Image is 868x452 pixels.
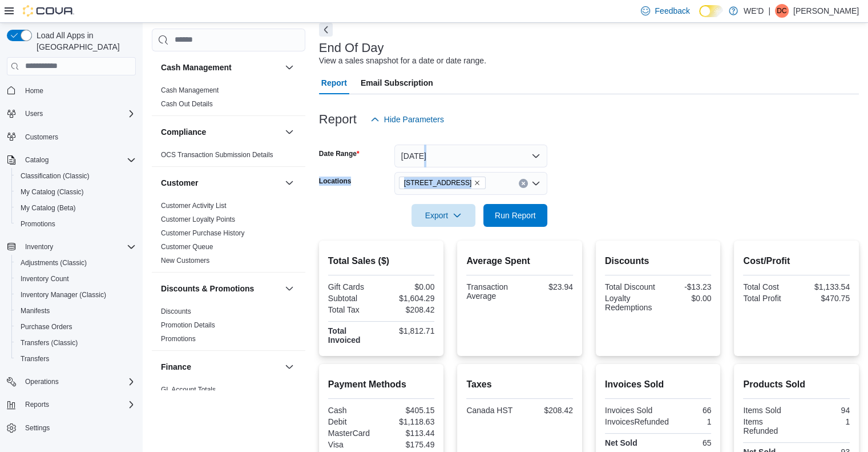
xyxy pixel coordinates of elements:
span: Load All Apps in [GEOGRAPHIC_DATA] [32,30,136,53]
button: Inventory Manager (Classic) [11,287,140,303]
button: Catalog [2,152,140,168]
div: Cash Management [152,83,305,115]
a: Promotions [16,217,60,231]
button: Manifests [11,303,140,319]
button: Catalog [21,153,53,167]
span: My Catalog (Beta) [16,201,136,215]
div: 65 [660,438,711,447]
span: Cash Out Details [161,99,213,109]
button: Clear input [519,179,528,188]
span: Report [321,71,347,94]
div: 1 [799,417,850,426]
span: Users [21,107,136,121]
span: Reports [21,398,136,411]
label: Locations [319,177,352,186]
span: Operations [25,377,59,386]
button: Operations [2,374,140,390]
span: Promotion Details [161,321,215,330]
button: Finance [161,361,280,373]
a: Cash Management [161,86,219,94]
div: 66 [660,406,711,415]
div: $1,812.71 [383,326,434,335]
button: Next [319,23,333,37]
a: Cash Out Details [161,100,213,108]
div: $1,118.63 [383,417,434,426]
span: Customer Queue [161,242,213,251]
div: Visa [328,440,379,449]
div: $208.42 [522,406,573,415]
a: Customer Loyalty Points [161,215,235,223]
div: Total Tax [328,305,379,314]
span: Transfers [21,354,49,363]
span: My Catalog (Classic) [21,187,84,197]
button: Purchase Orders [11,319,140,335]
div: $1,133.54 [799,282,850,291]
h3: Cash Management [161,62,232,73]
p: WE'D [744,4,764,18]
button: Export [411,204,475,227]
h3: Discounts & Promotions [161,283,254,294]
button: Inventory [2,239,140,255]
a: Promotions [161,335,196,343]
span: Adjustments (Classic) [21,258,87,267]
div: $405.15 [383,406,434,415]
div: $208.42 [383,305,434,314]
button: Operations [21,375,63,389]
h2: Cost/Profit [743,254,850,268]
span: Inventory Count [21,274,69,283]
div: Total Discount [605,282,656,291]
div: $23.94 [522,282,573,291]
span: Catalog [25,155,49,165]
img: Cova [23,5,74,17]
h3: Report [319,113,357,126]
span: Operations [21,375,136,389]
div: $470.75 [799,294,850,303]
span: Home [25,86,43,95]
div: -$13.23 [660,282,711,291]
button: Customer [282,176,296,190]
span: Home [21,83,136,98]
span: Customer Activity List [161,201,227,210]
span: Transfers (Classic) [16,336,136,350]
div: $175.49 [383,440,434,449]
div: $0.00 [383,282,434,291]
span: GL Account Totals [161,385,216,394]
h2: Payment Methods [328,378,435,391]
button: Cash Management [161,62,280,73]
button: Inventory Count [11,271,140,287]
span: Transfers [16,352,136,366]
div: MasterCard [328,429,379,438]
div: Total Profit [743,294,794,303]
span: Inventory Count [16,272,136,286]
span: Purchase Orders [16,320,136,334]
span: Promotions [16,217,136,231]
h2: Average Spent [466,254,573,268]
div: Subtotal [328,294,379,303]
div: David Chu [775,4,789,18]
button: Compliance [161,126,280,138]
div: $113.44 [383,429,434,438]
span: Hide Parameters [384,114,444,125]
span: New Customers [161,256,209,265]
span: Run Report [495,210,536,221]
span: Reports [25,400,49,409]
span: DC [777,4,786,18]
span: Promotions [21,219,55,229]
span: Feedback [655,5,689,17]
div: $1,604.29 [383,294,434,303]
div: Cash [328,406,379,415]
a: Promotion Details [161,321,215,329]
span: Customers [25,133,58,142]
button: Inventory [21,240,58,254]
div: 1 [673,417,711,426]
strong: Net Sold [605,438,637,447]
button: Reports [2,397,140,413]
span: 2400 Dundas St W [399,177,486,189]
span: Users [25,109,43,118]
div: Customer [152,199,305,272]
h2: Products Sold [743,378,850,391]
div: Finance [152,383,305,415]
button: Remove 2400 Dundas St W from selection in this group [474,179,481,186]
a: Settings [21,421,54,435]
button: Users [21,107,47,121]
